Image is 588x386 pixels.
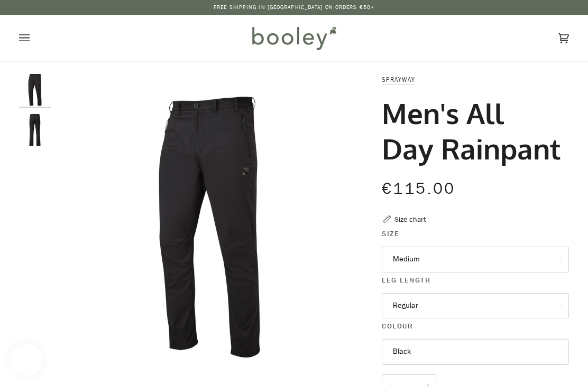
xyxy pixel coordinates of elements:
img: Sprayway Men&#39;s All Day Rainpant Black - Booley Galway [56,74,363,380]
button: Black [382,339,569,365]
button: Medium [382,247,569,272]
span: Colour [382,321,413,332]
div: Size chart [394,214,426,225]
span: €115.00 [382,178,456,200]
button: Regular [382,293,569,319]
img: Sprayway Men's All Day Rainpant Black - Booley Galway [19,114,51,146]
a: Sprayway [382,75,415,84]
h1: Men's All Day Rainpant [382,96,561,165]
p: Free Shipping in [GEOGRAPHIC_DATA] on Orders €50+ [214,3,374,12]
span: Size [382,228,399,239]
div: Sprayway Men's All Day Rainpant Black - Booley Galway [56,74,363,380]
span: Leg Length [382,275,430,286]
button: Open menu [19,15,51,61]
img: Booley [247,23,340,53]
iframe: Button to open loyalty program pop-up [11,344,42,375]
img: Sprayway Men's All Day Rainpant Black - Booley Galway [19,74,51,106]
